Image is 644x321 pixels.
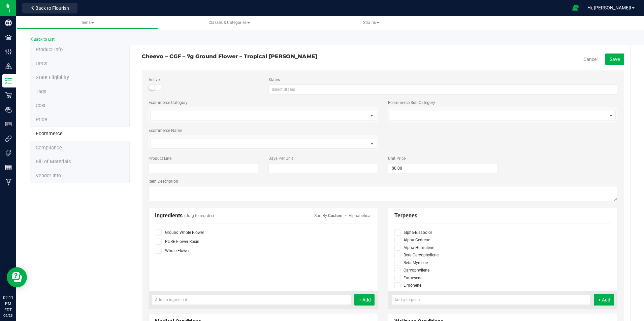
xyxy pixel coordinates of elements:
button: Back to Flourish [22,3,77,13]
label: Ecommerce Category [149,100,188,106]
span: Sort By: [214,213,372,219]
label: Beta-Caryophyllene [394,252,611,258]
label: Alpha-Cedrene [394,237,611,243]
a: Back to List [30,37,55,42]
inline-svg: Distribution [5,63,12,70]
label: Product Line [149,155,258,162]
span: Tag [36,75,69,80]
label: Caryophyllene [394,267,611,273]
span: (drag to reorder) [184,213,214,219]
span: Automatically sort ingredients alphabetically [349,213,372,218]
span: Hi, [PERSON_NAME]! [587,5,631,10]
span: select [367,139,376,148]
inline-svg: Manufacturing [5,179,12,185]
span: PURE Flower Rosin [165,239,199,244]
iframe: Resource center [7,267,27,287]
h3: Cheevo – CGF – 7g Ground Flower – Tropical [PERSON_NAME] [142,53,378,60]
inline-svg: Retail [5,92,12,99]
span: select [367,111,376,120]
span: Compliance [36,145,62,151]
label: States [268,77,617,83]
label: Farnesene [394,275,611,281]
div: Ingredients [155,208,372,223]
inline-svg: Users [5,106,12,113]
label: Beta-Myrcene [394,260,611,266]
span: select [607,111,615,120]
div: Terpenes [394,208,611,223]
button: + Add [354,294,375,306]
button: + Add [594,294,614,306]
label: Linalool [394,290,611,296]
span: Product Info [36,47,63,52]
label: Unit Price [388,155,497,162]
span: Save [610,57,620,62]
label: Limonene [394,282,611,288]
label: Alpha-Humulene [394,245,611,251]
a: Cancel [583,56,598,63]
inline-svg: Facilities [5,34,12,41]
span: Price [36,117,47,122]
span: Strains [363,20,379,25]
input: Add an ingredient... [152,295,351,305]
label: Ecommerce Sub-Category [388,100,435,106]
label: alpha-Bisabolol [394,229,611,236]
span: Back to Flourish [35,5,69,11]
span: Items [80,20,94,25]
button: Save [605,53,624,65]
label: Days Per Unit [268,155,378,162]
span: Cost [36,103,45,108]
span: Whole Flower [165,248,190,253]
span: Tag [36,89,46,95]
inline-svg: Integrations [5,135,12,142]
inline-svg: Company [5,20,12,26]
span: Open Ecommerce Menu [568,1,583,14]
span: Tag [36,61,47,67]
p: 02:11 PM EDT [3,295,13,313]
inline-svg: Tags [5,150,12,156]
inline-svg: Configuration [5,48,12,55]
span: Ground Whole Flower [165,230,204,235]
span: Vendor Info [36,173,61,179]
input: Add a terpene... [391,295,590,305]
label: Ecommerce Name [149,128,182,134]
span: Ecommerce [36,131,63,137]
label: Active [149,77,258,83]
span: Classes & Categories [208,20,250,25]
p: 09/23 [3,313,13,318]
span: Drag ingredients to sort by abundance or custom criteria [328,213,342,218]
input: $0.00 [388,164,497,173]
inline-svg: Inventory [5,77,12,84]
span: Bill of Materials [36,159,71,165]
label: Item Description [149,178,617,184]
inline-svg: Reports [5,164,12,171]
inline-svg: User Roles [5,121,12,128]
